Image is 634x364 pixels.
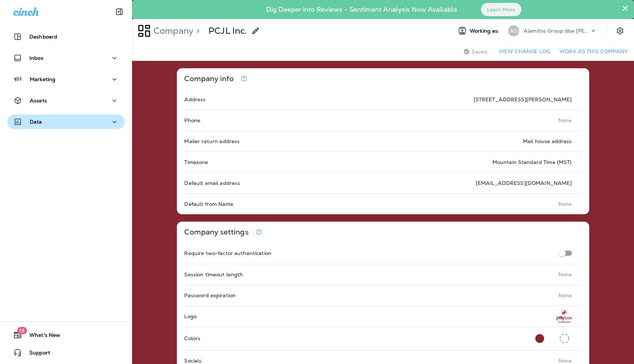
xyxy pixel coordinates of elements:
button: Work as this company [557,46,630,57]
p: Colors [184,335,200,341]
button: Assets [7,93,125,108]
p: None [558,358,572,364]
p: None [558,292,572,298]
p: Socials [184,358,201,364]
p: Mountain Standard Time (MST) [492,159,572,165]
p: Dig Deeper into Reviews - Sentiment Analysis Now Available [245,8,478,11]
p: Data [30,119,42,125]
span: What's New [22,332,60,341]
button: Inbox [7,51,125,65]
p: Mail house address [523,138,572,144]
p: Alamitos Group dba [PERSON_NAME] [524,28,590,34]
button: Data [7,114,125,129]
p: None [558,272,572,277]
p: None [558,201,572,207]
button: 16What's New [7,328,125,342]
p: Marketing [30,76,55,82]
p: Mailer return address [184,138,240,144]
p: Company settings [184,229,248,235]
p: Company info [184,76,234,82]
p: Phone [184,117,200,123]
img: JL_Multicare_Vert_1C.jpg [556,310,572,323]
span: 16 [17,327,27,334]
button: Close [622,2,628,14]
span: Saved [471,49,487,55]
button: Dashboard [7,29,125,44]
button: View Change Log [496,46,553,57]
p: Session timeout length [184,272,243,277]
button: Support [7,345,125,360]
button: Secondary Color [557,331,572,346]
p: Password expiration [184,292,236,298]
button: Learn More [481,3,521,16]
button: Collapse Sidebar [109,4,130,19]
p: Address [184,97,205,102]
div: AG [508,25,519,36]
p: [EMAIL_ADDRESS][DOMAIN_NAME] [476,180,572,186]
span: Working as: [470,28,501,34]
p: PCJL Inc. [208,25,247,36]
button: Marketing [7,72,125,87]
p: Inbox [29,55,43,61]
p: None [558,117,572,123]
button: Primary Color [532,331,547,346]
p: Default email address [184,180,240,186]
p: Timezone [184,159,208,165]
p: Logo [184,313,197,319]
p: Company [150,25,193,36]
p: > [193,25,200,36]
p: Dashboard [29,34,57,40]
p: Default from Name [184,201,233,207]
p: [STREET_ADDRESS][PERSON_NAME] [474,97,572,102]
button: Settings [613,24,627,37]
p: Assets [30,98,47,103]
span: Support [22,350,50,358]
p: Require two-factor authentication [184,250,272,256]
